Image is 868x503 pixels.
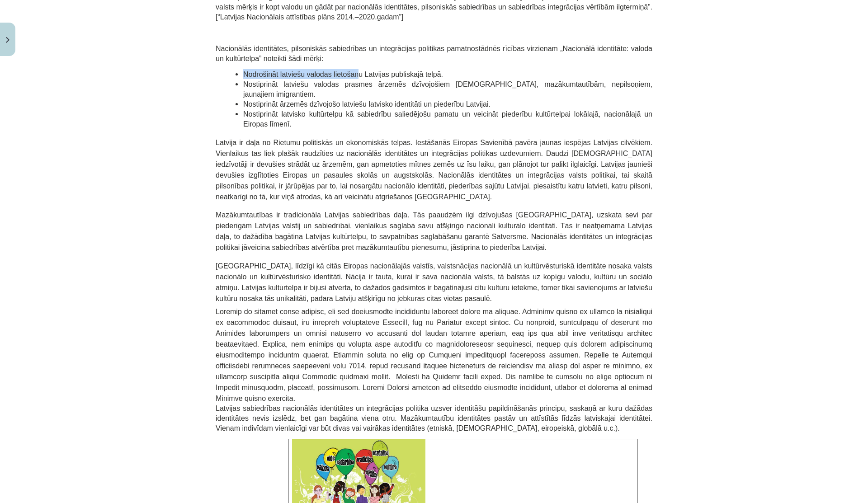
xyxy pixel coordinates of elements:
[216,45,652,62] span: Nacionālās identitātes, pilsoniskās sabiedrības un integrācijas politikas pamatnostādnēs rīcības ...
[243,110,652,128] span: Nostiprināt latvisko kultūrtelpu kā sabiedrību saliedējošu pamatu un veicināt piederību kultūrtel...
[243,100,491,108] span: Nostiprināt ārzemēs dzīvojošo latviešu latvisko identitāti un piederību Latvijai.
[216,404,652,432] span: Latvijas sabiedrības nacionālās identitātes un integrācijas politika uzsver identitāšu papildināš...
[216,211,652,251] span: Mazākumtautības ir tradicionāla Latvijas sabiedrības daļa. Tās paaudzēm ilgi dzīvojušas [GEOGRAPH...
[243,71,443,78] span: Nodrošināt latviešu valodas lietošanu Latvijas publiskajā telpā.
[6,37,9,43] img: icon-close-lesson-0947bae3869378f0d4975bcd49f059093ad1ed9edebbc8119c70593378902aed.svg
[243,80,652,98] span: Nostiprināt latviešu valodas prasmes ārzemēs dzīvojošiem [DEMOGRAPHIC_DATA], mazākumtautībām, nep...
[216,308,652,402] span: Loremip do sitamet conse adipisc, eli sed doeiusmodte incididuntu laboreet dolore ma aliquae. Adm...
[216,139,652,201] span: Latvija ir daļa no Rietumu politiskās un ekonomiskās telpas. Iestāšanās Eiropas Savienībā pavēra ...
[216,262,652,302] span: [GEOGRAPHIC_DATA], līdzīgi kā citās Eiropas nacionālajās valstīs, valstsnācijas nacionālā un kult...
